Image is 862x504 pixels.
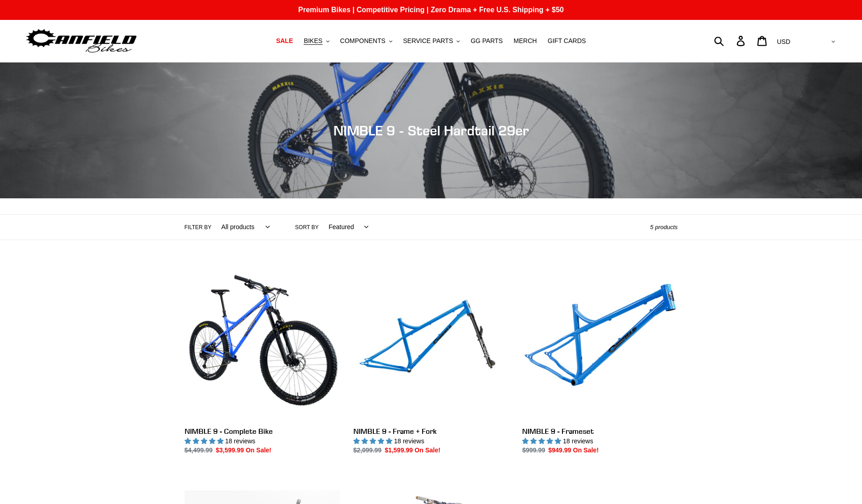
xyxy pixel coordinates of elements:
span: GG PARTS [471,37,503,45]
button: SERVICE PARTS [399,35,464,47]
a: SALE [271,35,297,47]
span: COMPONENTS [340,37,386,45]
a: MERCH [509,35,541,47]
label: Filter by [185,223,212,231]
span: GIFT CARDS [548,37,586,45]
a: GG PARTS [466,35,507,47]
span: 5 products [650,224,678,230]
label: Sort by [295,223,319,231]
a: GIFT CARDS [543,35,591,47]
span: BIKES [304,37,322,45]
span: MERCH [514,37,537,45]
span: SERVICE PARTS [403,37,453,45]
span: SALE [276,37,293,45]
button: COMPONENTS [336,35,397,47]
button: BIKES [299,35,333,47]
span: NIMBLE 9 - Steel Hardtail 29er [333,122,529,139]
input: Search [719,31,742,51]
img: Canfield Bikes [25,27,138,55]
